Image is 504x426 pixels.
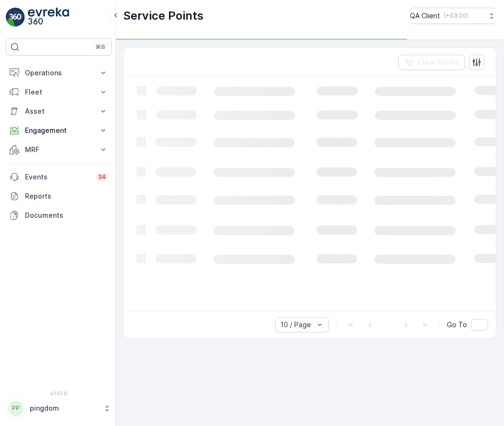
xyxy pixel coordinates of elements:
img: logo [6,8,25,27]
button: QA Client(+03:00) [410,8,496,24]
span: v 1.51.0 [6,390,112,396]
a: Events34 [6,167,112,187]
p: Asset [25,106,93,116]
p: ( +03:00 ) [444,12,468,20]
p: 34 [98,173,106,181]
p: Fleet [25,87,93,97]
a: Reports [6,187,112,206]
p: Events [25,172,90,182]
p: Documents [25,211,108,220]
button: Operations [6,63,112,83]
button: PPpingdom [6,398,112,418]
a: Documents [6,206,112,225]
p: pingdom [30,403,98,413]
div: PP [8,401,24,416]
p: Operations [25,68,93,78]
p: Reports [25,191,108,201]
p: Service Points [123,8,204,24]
button: Asset [6,102,112,121]
button: Clear Filters [398,55,465,70]
span: Go To [447,320,467,330]
p: QA Client [410,11,440,21]
img: logo_light-DOdMpM7g.png [28,8,69,27]
p: ⌘B [96,43,105,51]
button: Fleet [6,83,112,102]
button: Engagement [6,121,112,140]
p: Clear Filters [418,58,459,67]
p: MRF [25,145,93,154]
button: MRF [6,140,112,159]
p: Engagement [25,126,93,135]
